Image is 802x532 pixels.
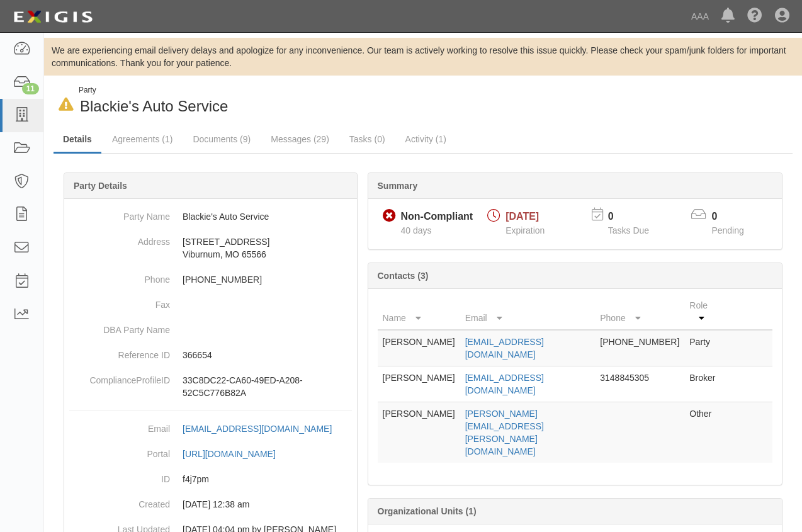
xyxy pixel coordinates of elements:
img: logo-5460c22ac91f19d4615b14bd174203de0afe785f0fc80cf4dbbc73dc1793850b.png [9,6,96,28]
td: [PERSON_NAME] [378,402,460,463]
p: 0 [608,210,665,224]
p: 0 [711,210,759,224]
b: Organizational Units (1) [378,506,477,516]
th: Email [460,294,596,330]
span: [DATE] [505,211,539,222]
span: Tasks Due [608,225,649,235]
dd: Blackie's Auto Service [69,204,352,229]
a: AAA [685,4,715,29]
div: [EMAIL_ADDRESS][DOMAIN_NAME] [183,422,332,435]
td: [PERSON_NAME] [378,366,460,402]
td: [PERSON_NAME] [378,330,460,366]
a: Tasks (0) [340,127,395,152]
dt: ComplianceProfileID [69,368,170,387]
span: Expiration [505,225,545,235]
th: Phone [595,294,684,330]
dd: 03/10/2023 12:38 am [69,492,352,517]
dt: ID [69,467,170,485]
a: [URL][DOMAIN_NAME] [183,449,290,459]
dd: [STREET_ADDRESS] Viburnum, MO 65566 [69,229,352,267]
span: Blackie's Auto Service [80,98,228,115]
td: 3148845305 [595,366,684,402]
div: Non-Compliant [401,210,473,224]
dt: Address [69,229,170,248]
a: Agreements (1) [103,127,182,152]
p: 366654 [183,349,352,361]
div: Blackie's Auto Service [54,85,414,117]
td: Other [684,402,722,463]
dt: Created [69,492,170,511]
dt: DBA Party Name [69,317,170,336]
a: [PERSON_NAME][EMAIL_ADDRESS][PERSON_NAME][DOMAIN_NAME] [465,409,544,456]
dd: [PHONE_NUMBER] [69,267,352,292]
b: Contacts (3) [378,271,429,281]
th: Role [684,294,722,330]
a: [EMAIL_ADDRESS][DOMAIN_NAME] [465,337,544,359]
a: Activity (1) [396,127,456,152]
i: Non-Compliant [383,210,396,223]
a: Details [54,127,101,154]
a: [EMAIL_ADDRESS][DOMAIN_NAME] [465,373,544,395]
div: 11 [22,83,39,94]
dt: Party Name [69,204,170,223]
b: Summary [378,181,418,191]
div: Party [79,85,228,96]
td: Party [684,330,722,366]
a: [EMAIL_ADDRESS][DOMAIN_NAME] [183,424,346,434]
a: Documents (9) [183,127,260,152]
i: In Default since 08/01/2025 [59,98,74,111]
th: Name [378,294,460,330]
dt: Fax [69,292,170,311]
dd: f4j7pm [69,467,352,492]
dt: Portal [69,441,170,460]
span: Pending [711,225,743,235]
dt: Email [69,416,170,435]
td: [PHONE_NUMBER] [595,330,684,366]
p: 33C8DC22-CA60-49ED-A208-52C5C776B82A [183,374,352,399]
td: Broker [684,366,722,402]
dt: Reference ID [69,342,170,361]
span: Since 07/18/2025 [401,225,432,235]
dt: Phone [69,267,170,286]
b: Party Details [74,181,127,191]
a: Messages (29) [261,127,339,152]
i: Help Center - Complianz [747,9,762,24]
div: We are experiencing email delivery delays and apologize for any inconvenience. Our team is active... [44,44,802,69]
